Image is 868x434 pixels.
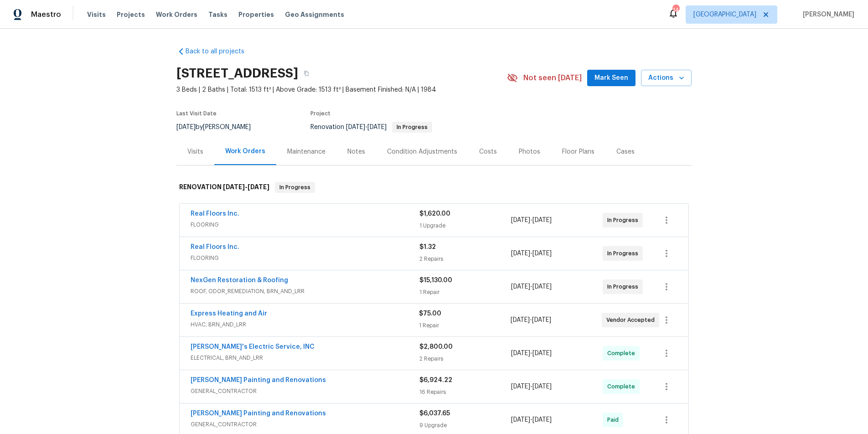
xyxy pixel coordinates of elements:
[276,183,314,192] span: In Progress
[179,182,269,193] h6: RENOVATION
[191,420,419,429] span: GENERAL_CONTRACTOR
[419,221,511,230] div: 1 Upgrade
[519,147,540,156] div: Photos
[648,72,684,84] span: Actions
[225,147,265,156] div: Work Orders
[616,147,635,156] div: Cases
[419,410,450,417] span: $6,037.65
[511,383,530,390] span: [DATE]
[367,124,387,130] span: [DATE]
[419,377,452,383] span: $6,924.22
[419,344,453,350] span: $2,800.00
[641,70,692,87] button: Actions
[523,73,582,83] span: Not seen [DATE]
[191,387,419,396] span: GENERAL_CONTRACTOR
[223,184,269,190] span: -
[479,147,497,156] div: Costs
[176,47,264,56] a: Back to all projects
[419,277,452,284] span: $15,130.00
[191,244,239,250] a: Real Floors Inc.
[532,217,552,223] span: [DATE]
[191,253,419,263] span: FLOORING
[532,250,552,257] span: [DATE]
[223,184,245,190] span: [DATE]
[419,244,436,250] span: $1.32
[191,353,419,362] span: ELECTRICAL, BRN_AND_LRR
[347,147,365,156] div: Notes
[511,350,530,356] span: [DATE]
[191,277,288,284] a: NexGen Restoration & Roofing
[511,349,552,358] span: -
[511,282,552,291] span: -
[287,147,325,156] div: Maintenance
[191,320,419,329] span: HVAC, BRN_AND_LRR
[238,10,274,19] span: Properties
[419,288,511,297] div: 1 Repair
[298,65,315,82] button: Copy Address
[511,382,552,391] span: -
[419,321,510,330] div: 1 Repair
[607,282,642,291] span: In Progress
[511,415,552,424] span: -
[387,147,457,156] div: Condition Adjustments
[176,85,507,94] span: 3 Beds | 2 Baths | Total: 1513 ft² | Above Grade: 1513 ft² | Basement Finished: N/A | 1984
[346,124,365,130] span: [DATE]
[587,70,635,87] button: Mark Seen
[176,124,196,130] span: [DATE]
[511,216,552,225] span: -
[248,184,269,190] span: [DATE]
[511,217,530,223] span: [DATE]
[87,10,106,19] span: Visits
[607,382,639,391] span: Complete
[511,317,530,323] span: [DATE]
[310,111,331,116] span: Project
[310,124,432,130] span: Renovation
[511,250,530,257] span: [DATE]
[562,147,594,156] div: Floor Plans
[31,10,61,19] span: Maestro
[419,354,511,363] div: 2 Repairs
[594,72,628,84] span: Mark Seen
[799,10,854,19] span: [PERSON_NAME]
[191,344,315,350] a: [PERSON_NAME]'s Electric Service, INC
[606,315,658,325] span: Vendor Accepted
[532,350,552,356] span: [DATE]
[191,211,239,217] a: Real Floors Inc.
[419,421,511,430] div: 9 Upgrade
[191,377,326,383] a: [PERSON_NAME] Painting and Renovations
[419,254,511,263] div: 2 Repairs
[419,310,441,317] span: $75.00
[511,417,530,423] span: [DATE]
[511,249,552,258] span: -
[191,287,419,296] span: ROOF, ODOR_REMEDIATION, BRN_AND_LRR
[393,124,431,130] span: In Progress
[607,249,642,258] span: In Progress
[532,317,551,323] span: [DATE]
[672,5,679,15] div: 14
[607,349,639,358] span: Complete
[419,387,511,397] div: 16 Repairs
[511,284,530,290] span: [DATE]
[607,216,642,225] span: In Progress
[156,10,197,19] span: Work Orders
[191,310,267,317] a: Express Heating and Air
[346,124,387,130] span: -
[511,315,551,325] span: -
[532,284,552,290] span: [DATE]
[117,10,145,19] span: Projects
[176,69,298,78] h2: [STREET_ADDRESS]
[176,111,217,116] span: Last Visit Date
[191,410,326,417] a: [PERSON_NAME] Painting and Renovations
[607,415,622,424] span: Paid
[532,417,552,423] span: [DATE]
[532,383,552,390] span: [DATE]
[187,147,203,156] div: Visits
[191,220,419,229] span: FLOORING
[208,11,227,18] span: Tasks
[176,122,262,133] div: by [PERSON_NAME]
[285,10,344,19] span: Geo Assignments
[176,173,692,202] div: RENOVATION [DATE]-[DATE]In Progress
[419,211,450,217] span: $1,620.00
[693,10,756,19] span: [GEOGRAPHIC_DATA]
